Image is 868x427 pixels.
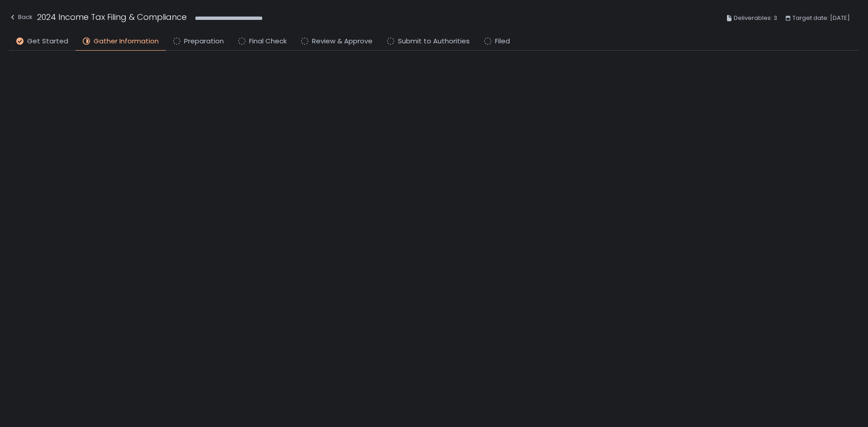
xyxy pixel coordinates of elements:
[9,11,33,26] button: Back
[495,36,510,47] span: Filed
[312,36,373,47] span: Review & Approve
[9,12,33,23] div: Back
[184,36,224,47] span: Preparation
[37,11,187,23] h1: 2024 Income Tax Filing & Compliance
[27,36,68,47] span: Get Started
[734,13,777,23] span: Deliverables: 3
[94,36,159,47] span: Gather Information
[793,13,850,23] span: Target date: [DATE]
[249,36,287,47] span: Final Check
[398,36,470,47] span: Submit to Authorities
